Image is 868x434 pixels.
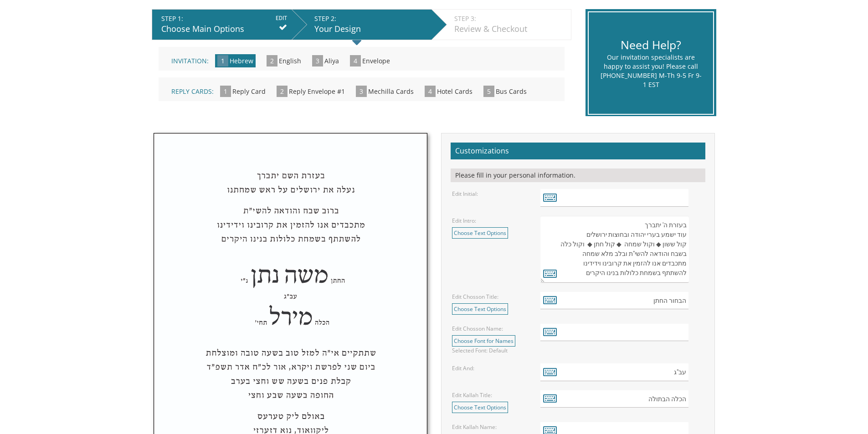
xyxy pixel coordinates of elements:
a: Choose Text Options [452,303,508,315]
div: STEP 1: [161,14,287,23]
span: 1 [220,86,231,97]
span: Mechilla Cards [368,87,414,96]
h2: Customizations [451,143,705,160]
a: Choose Text Options [452,402,508,413]
div: Our invitation specialists are happy to assist you! Please call [PHONE_NUMBER] M-Th 9-5 Fr 9-1 EST [600,53,702,89]
label: Edit Chosson Title: [452,293,498,301]
label: Edit Initial: [452,190,478,198]
span: 4 [350,55,361,66]
a: Choose Text Options [452,227,508,239]
span: Reply Card [232,87,266,96]
label: Edit Chosson Name: [452,325,503,332]
label: Edit Intro: [452,217,476,225]
div: Selected Font: Default [452,347,527,354]
span: Bus Cards [496,87,527,96]
div: STEP 2: [314,14,427,23]
div: STEP 3: [454,14,566,23]
div: Please fill in your personal information. [451,168,705,182]
div: Review & Checkout [454,23,566,35]
span: Reply Cards: [171,87,214,96]
span: 2 [277,86,288,97]
span: English [279,56,301,65]
span: 5 [483,86,494,97]
span: 3 [356,86,367,97]
span: 1 [217,55,228,66]
label: Edit And: [452,364,474,372]
textarea: בעזרת ה' יתברך עוד ישמע בערי יהודה ובחוצות ירושלים קול ששון ◆ וקול שמחה ◆ קול חתן ◆ וקול כלה בשבח... [540,216,688,283]
span: Hebrew [230,56,253,65]
span: Hotel Cards [437,87,473,96]
div: Choose Main Options [161,23,287,35]
a: Choose Font for Names [452,335,515,347]
span: 2 [267,55,277,66]
span: Reply Envelope #1 [289,87,345,96]
span: 4 [425,86,436,97]
span: Invitation: [171,56,209,65]
span: Envelope [362,56,390,65]
div: Need Help? [600,37,702,53]
span: Aliya [324,56,339,65]
input: EDIT [276,14,287,22]
label: Edit Kallah Title: [452,391,492,399]
span: 3 [312,55,323,66]
div: Your Design [314,23,427,35]
label: Edit Kallah Name: [452,423,497,431]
